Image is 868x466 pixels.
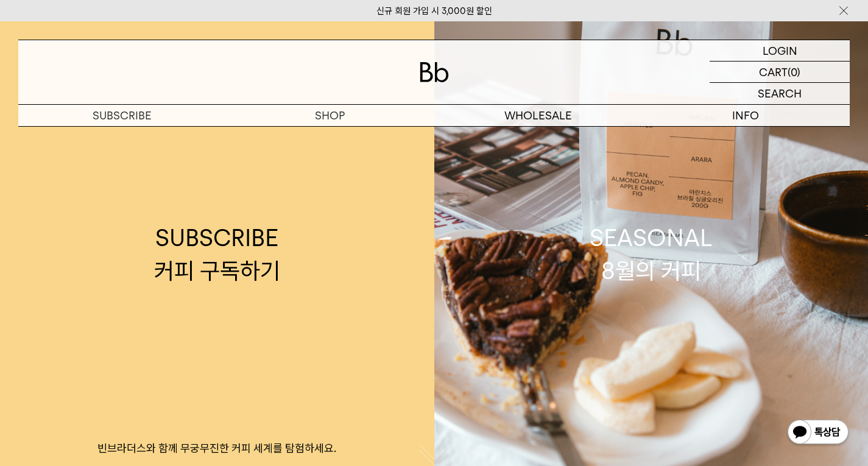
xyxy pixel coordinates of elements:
img: 로고 [420,62,449,82]
div: SUBSCRIBE 커피 구독하기 [154,222,280,286]
a: LOGIN [710,40,850,62]
a: CART (0) [710,62,850,83]
p: SEARCH [758,83,802,104]
a: 신규 회원 가입 시 3,000원 할인 [376,5,492,16]
div: SEASONAL 8월의 커피 [590,222,713,286]
p: LOGIN [763,40,797,61]
p: WHOLESALE [434,105,642,126]
img: 카카오톡 채널 1:1 채팅 버튼 [786,418,850,448]
a: SHOP [226,105,434,126]
a: SUBSCRIBE [18,105,226,126]
p: CART [759,62,788,82]
p: INFO [642,105,850,126]
p: (0) [788,62,800,82]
